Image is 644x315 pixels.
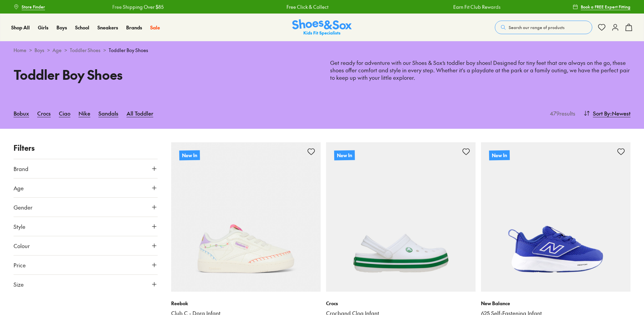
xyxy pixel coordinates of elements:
[14,142,158,153] p: Filters
[481,300,630,307] p: New Balance
[11,24,30,31] a: Shop All
[14,256,158,274] button: Price
[22,4,45,10] span: Store Finder
[59,106,70,121] a: Ciao
[495,21,592,34] button: Search our range of products
[14,198,158,217] button: Gender
[70,47,100,54] a: Toddler Shoes
[37,106,51,121] a: Crocs
[14,242,30,250] span: Colour
[56,24,67,31] span: Boys
[171,300,321,307] p: Reebok
[14,1,45,13] a: Store Finder
[14,65,314,84] h1: Toddler Boy Shoes
[547,109,575,117] p: 479 results
[75,24,89,31] span: School
[14,184,24,192] span: Age
[14,178,158,197] button: Age
[38,24,48,31] a: Girls
[14,280,24,288] span: Size
[583,106,630,121] button: Sort By:Newest
[179,150,200,160] p: New In
[14,47,26,54] a: Home
[581,4,630,10] span: Book a FREE Expert Fitting
[126,24,142,31] a: Brands
[171,142,321,292] a: New In
[573,1,630,13] a: Book a FREE Expert Fitting
[334,150,355,160] p: New In
[14,106,29,121] a: Bobux
[11,24,30,31] span: Shop All
[14,203,32,211] span: Gender
[509,24,565,30] span: Search our range of products
[292,19,352,36] a: Shoes & Sox
[326,300,476,307] p: Crocs
[481,142,630,292] a: New In
[14,47,630,54] div: > > > >
[97,24,118,31] span: Sneakers
[14,217,158,236] button: Style
[52,47,62,54] a: Age
[326,142,476,292] a: New In
[98,106,118,121] a: Sandals
[150,24,160,31] a: Sale
[78,106,90,121] a: Nike
[292,19,352,36] img: SNS_Logo_Responsive.svg
[285,3,327,10] a: Free Click & Collect
[14,261,26,269] span: Price
[56,24,67,31] a: Boys
[126,24,142,31] span: Brands
[150,24,160,31] span: Sale
[453,3,500,10] a: Earn Fit Club Rewards
[14,275,158,294] button: Size
[34,47,44,54] a: Boys
[14,222,25,231] span: Style
[127,106,153,121] a: All Toddler
[489,150,510,160] p: New In
[593,109,610,117] span: Sort By
[330,59,630,81] p: Get ready for adventure with our Shoes & Sox’s toddler boy shoes! Designed for tiny feet that are...
[111,3,163,10] a: Free Shipping Over $85
[109,47,148,54] span: Toddler Boy Shoes
[14,236,158,255] button: Colour
[38,24,48,31] span: Girls
[610,109,630,117] span: : Newest
[14,165,28,173] span: Brand
[75,24,89,31] a: School
[97,24,118,31] a: Sneakers
[14,159,158,178] button: Brand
